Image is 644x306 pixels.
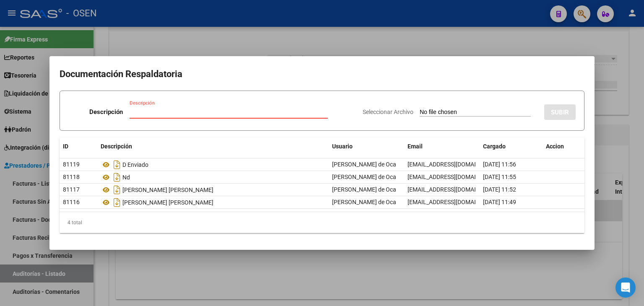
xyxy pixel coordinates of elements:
i: Descargar documento [112,158,122,171]
span: 81118 [63,174,80,180]
datatable-header-cell: Usuario [329,137,404,156]
datatable-header-cell: Cargado [480,137,543,156]
div: Open Intercom Messenger [615,277,636,298]
span: [EMAIL_ADDRESS][DOMAIN_NAME] [408,199,501,205]
span: [DATE] 11:55 [483,174,516,180]
div: [PERSON_NAME] [PERSON_NAME] [101,196,325,209]
span: SUBIR [551,109,569,116]
span: 81119 [63,161,80,168]
span: Usuario [332,143,353,150]
span: [PERSON_NAME] de Oca [332,174,396,180]
span: [PERSON_NAME] de Oca [332,186,396,193]
datatable-header-cell: Accion [543,137,584,156]
span: [EMAIL_ADDRESS][DOMAIN_NAME] [408,174,501,180]
span: Accion [546,143,564,150]
i: Descargar documento [112,183,122,197]
span: ID [63,143,68,150]
div: Nd [101,171,325,184]
div: [PERSON_NAME] [PERSON_NAME] [101,183,325,197]
div: 4 total [60,212,584,233]
span: [EMAIL_ADDRESS][DOMAIN_NAME] [408,161,501,168]
span: [EMAIL_ADDRESS][DOMAIN_NAME] [408,186,501,193]
h2: Documentación Respaldatoria [60,66,584,82]
span: Seleccionar Archivo [363,109,413,115]
button: SUBIR [544,104,576,120]
datatable-header-cell: Email [404,137,480,156]
span: [PERSON_NAME] de Oca [332,161,396,168]
span: 81116 [63,199,80,205]
span: 81117 [63,186,80,193]
datatable-header-cell: Descripción [97,137,329,156]
i: Descargar documento [112,196,122,209]
span: [DATE] 11:56 [483,161,516,168]
datatable-header-cell: ID [60,137,97,156]
i: Descargar documento [112,171,122,184]
span: [DATE] 11:52 [483,186,516,193]
span: Descripción [101,143,132,150]
p: Descripción [89,107,123,117]
span: [PERSON_NAME] de Oca [332,199,396,205]
span: Email [408,143,423,150]
div: D Enviado [101,158,325,171]
span: [DATE] 11:49 [483,199,516,205]
span: Cargado [483,143,506,150]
